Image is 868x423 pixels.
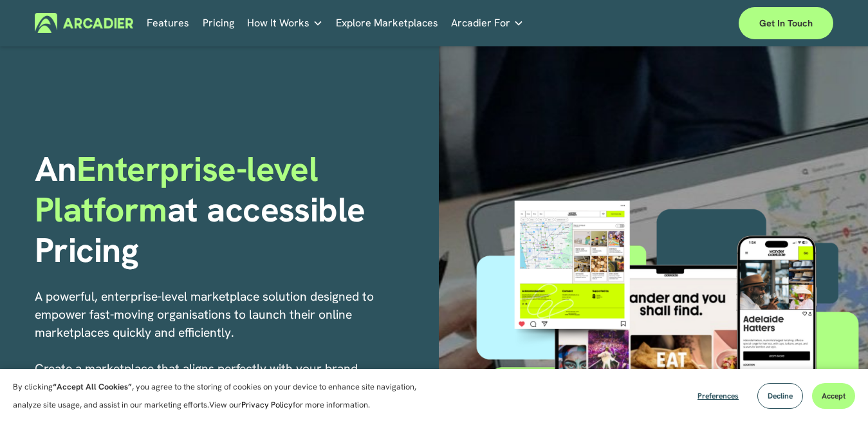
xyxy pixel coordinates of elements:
img: Arcadier [35,13,133,33]
button: Preferences [688,383,748,409]
p: By clicking , you agree to the storing of cookies on your device to enhance site navigation, anal... [13,378,431,414]
a: Features [147,13,189,33]
iframe: Chat Widget [804,361,868,423]
a: Explore Marketplaces [336,13,438,33]
span: Decline [768,391,793,401]
a: Pricing [203,13,234,33]
a: Get in touch [739,7,833,39]
button: Decline [757,383,803,409]
a: Privacy Policy [241,399,293,410]
a: folder dropdown [451,13,524,33]
span: How It Works [247,14,309,32]
a: folder dropdown [247,13,323,33]
strong: “Accept All Cookies” [53,381,132,392]
span: Arcadier For [451,14,510,32]
span: Preferences [697,391,739,401]
span: Enterprise-level Platform [35,147,327,232]
h1: An at accessible Pricing [35,149,430,270]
